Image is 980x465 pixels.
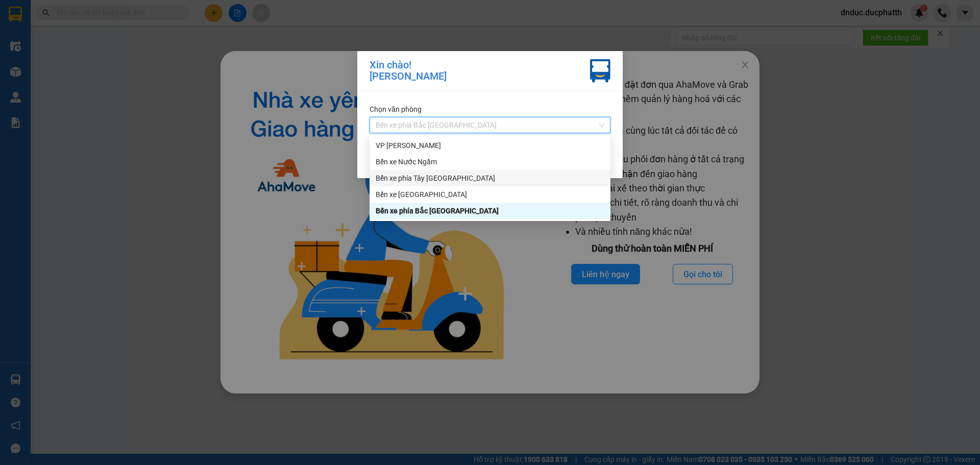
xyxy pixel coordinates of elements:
div: Bến xe Nước Ngầm [376,156,604,167]
div: VP [PERSON_NAME] [376,140,604,151]
div: Bến xe phía Bắc Thanh Hóa [370,203,610,219]
div: Bến xe Hoằng Hóa [370,186,610,203]
div: Bến xe phía Tây Thanh Hóa [370,170,610,186]
div: VP Hoằng Kim [370,137,610,154]
div: Bến xe phía Bắc [GEOGRAPHIC_DATA] [376,205,604,216]
div: Bến xe Nước Ngầm [370,154,610,170]
span: Bến xe phía Bắc Thanh Hóa [376,117,604,133]
div: Xin chào! [PERSON_NAME] [370,59,447,83]
div: Bến xe [GEOGRAPHIC_DATA] [376,189,604,200]
div: Chọn văn phòng [370,104,610,115]
img: vxr-icon [590,59,610,83]
div: Bến xe phía Tây [GEOGRAPHIC_DATA] [376,173,604,184]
